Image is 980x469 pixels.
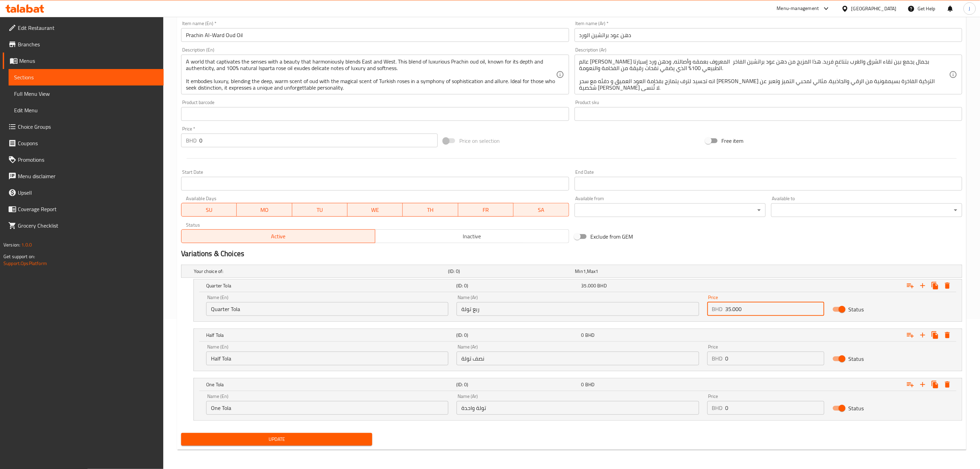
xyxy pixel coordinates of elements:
button: Update [181,433,372,446]
span: Coverage Report [18,205,158,213]
h5: (ID: 0) [448,268,572,275]
span: Full Menu View [14,90,158,98]
span: Exclude from GEM [591,232,633,241]
p: BHD [712,354,723,363]
div: Expand [194,279,962,292]
span: MO [239,205,289,215]
span: Edit Menu [14,106,158,114]
span: Menus [19,57,158,65]
button: SA [513,203,569,217]
a: Menu disclaimer [3,168,164,184]
button: Active [181,229,375,243]
a: Edit Restaurant [3,20,164,36]
button: TH [403,203,458,217]
button: FR [458,203,513,217]
button: Delete One Tola [941,378,954,391]
p: BHD [712,404,723,412]
span: 1 [583,267,586,276]
input: Enter name Ar [457,401,699,415]
span: Edit Restaurant [18,24,158,32]
p: BHD [712,305,723,313]
h5: Your choice of: [194,268,445,275]
div: Expand [194,329,962,341]
span: FR [461,205,511,215]
button: MO [237,203,292,217]
input: Enter name En [181,28,569,42]
textarea: عالم [PERSON_NAME] بجمال يجمع بين تقاء الشرق والغرب بتناغمٍ فريد. هذا المزيج من دهن عود براتشين ا... [579,58,949,91]
span: Upsell [18,188,158,197]
input: Please enter price [199,134,438,147]
span: Active [184,231,373,241]
span: TU [295,205,345,215]
input: Please enter price [725,302,824,316]
a: Support.OpsPlatform [3,259,47,268]
span: Version: [3,240,20,249]
button: Inactive [375,229,569,243]
span: Update [187,435,367,444]
a: Coverage Report [3,201,164,217]
span: J [969,5,970,12]
input: Enter name En [206,302,448,316]
button: Delete Quarter Tola [941,279,954,292]
span: Grocery Checklist [18,221,158,230]
a: Full Menu View [9,85,164,102]
div: Expand [181,265,962,277]
button: Delete Half Tola [941,329,954,341]
textarea: A world that captivates the senses with a beauty that harmoniously blends East and West. This ble... [186,58,556,91]
span: WE [350,205,400,215]
span: Choice Groups [18,123,158,131]
h5: One Tola [206,381,453,388]
span: 1 [596,267,599,276]
input: Please enter product sku [575,107,962,121]
button: Clone new choice [929,329,941,341]
input: Please enter price [725,401,824,415]
button: Add new choice [917,378,929,391]
span: Branches [18,40,158,48]
a: Coupons [3,135,164,151]
input: Enter name Ar [457,352,699,365]
span: Status [849,404,864,412]
button: WE [347,203,403,217]
span: SU [184,205,234,215]
span: Sections [14,73,158,81]
span: SA [516,205,566,215]
button: TU [292,203,347,217]
a: Edit Menu [9,102,164,118]
a: Choice Groups [3,118,164,135]
h5: (ID: 0) [456,332,578,339]
span: Min [575,267,583,276]
span: Inactive [378,231,566,241]
h5: Half Tola [206,332,453,339]
h5: Quarter Tola [206,282,453,289]
button: Add new choice [917,329,929,341]
span: TH [405,205,455,215]
p: BHD [186,136,197,145]
span: 1.0.0 [21,240,32,249]
button: SU [181,203,237,217]
a: Grocery Checklist [3,217,164,234]
span: BHD [585,380,594,389]
input: Enter name En [206,352,448,365]
span: BHD [598,281,607,290]
span: Free item [722,137,744,145]
span: Price on selection [459,137,500,145]
h2: Variations & Choices [181,249,962,259]
div: [GEOGRAPHIC_DATA] [851,5,897,12]
span: Menu disclaimer [18,172,158,180]
h5: (ID: 0) [456,381,578,388]
span: Status [849,355,864,363]
button: Clone new choice [929,378,941,391]
span: 0 [581,380,584,389]
div: ​ [771,203,962,217]
div: Expand [194,378,962,391]
input: Enter name En [206,401,448,415]
input: Please enter product barcode [181,107,569,121]
div: ​ [575,203,766,217]
span: Status [849,305,864,313]
input: Enter name Ar [457,302,699,316]
span: Max [587,267,595,276]
span: Coupons [18,139,158,147]
span: Promotions [18,156,158,164]
input: Please enter price [725,352,824,365]
span: 35.000 [581,281,597,290]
